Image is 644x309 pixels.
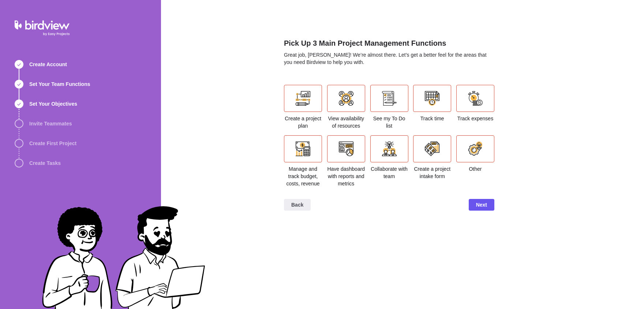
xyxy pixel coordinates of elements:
span: Other [469,166,482,172]
span: Next [476,200,487,209]
span: See my To Do list [373,116,405,129]
span: Collaborate with team [371,166,407,179]
span: View availability of resources [328,116,364,129]
span: Create Account [29,61,67,68]
span: Create a project intake form [414,166,450,179]
span: Track expenses [457,116,493,121]
span: Set Your Objectives [29,100,77,108]
span: Back [284,199,311,211]
span: Set Your Team Functions [29,80,90,88]
span: Create First Project [29,140,76,147]
span: Create a project plan [285,116,321,129]
span: Next [469,199,494,211]
span: Create Tasks [29,159,61,167]
span: Manage and track budget, costs, revenue [286,166,319,186]
span: Track time [420,116,444,121]
span: Back [291,200,303,209]
span: Great job, [PERSON_NAME]! We’re almost there. Let’s get a better feel for the areas that you need... [284,52,487,65]
span: Invite Teammates [29,120,72,127]
h2: Pick Up 3 Main Project Management Functions [284,38,494,51]
span: Have dashboard with reports and metrics [327,166,365,186]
